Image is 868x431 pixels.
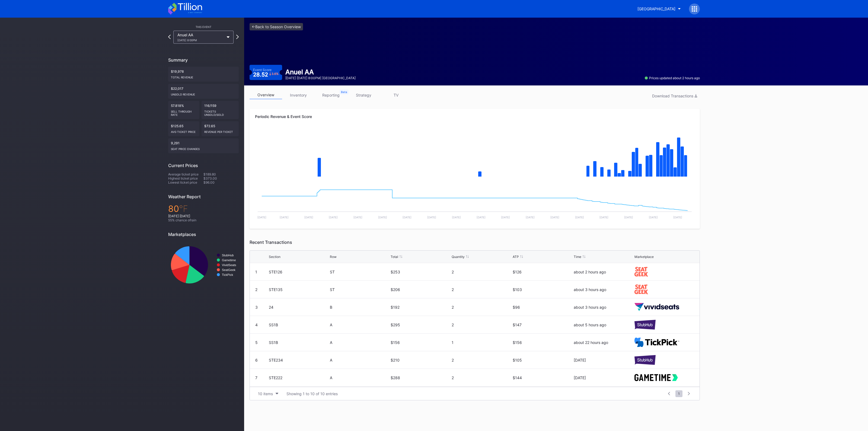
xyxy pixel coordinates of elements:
div: Section [269,255,280,259]
a: strategy [347,91,380,99]
img: stubHub.svg [634,320,656,329]
text: [DATE] [624,216,633,219]
div: A [330,323,390,327]
img: stubHub.svg [634,355,656,365]
div: [DATE] [DATE] 8:00PM | [GEOGRAPHIC_DATA] [285,76,356,80]
span: 1 [675,390,682,397]
div: $105 [513,358,572,362]
div: $192 [391,305,450,309]
div: ST [330,287,390,292]
div: about 5 hours ago [574,323,633,327]
div: Current Prices [168,163,239,168]
div: Lowest ticket price [168,180,203,184]
img: gametime.svg [634,374,678,381]
div: Revenue per ticket [204,128,236,133]
svg: Chart title [168,241,239,289]
div: Total Revenue [171,74,236,79]
div: STE234 [269,358,328,362]
div: 2 [452,358,511,362]
div: $125.65 [168,121,199,136]
div: SS1B [269,340,328,345]
div: 4 [255,323,258,327]
text: [DATE] [649,216,658,219]
text: Gametime [222,258,236,262]
div: [DATE] [574,375,633,380]
div: 2 [452,375,511,380]
div: $103 [513,287,572,292]
text: [DATE] [304,216,313,219]
div: STE135 [269,287,328,292]
div: 5 [255,340,258,345]
div: ST [330,270,390,274]
img: vividSeats.svg [634,303,679,311]
div: Marketplaces [168,232,239,237]
text: [DATE] [550,216,559,219]
text: [DATE] [403,216,411,219]
text: VividSeats [222,263,236,267]
img: seatGeek.svg [634,285,648,294]
text: [DATE] [427,216,436,219]
div: Event Score [253,68,272,72]
div: Row [330,255,337,259]
div: $295 [391,323,450,327]
div: $19,978 [168,67,239,82]
div: STE222 [269,375,328,380]
div: 6 [255,358,258,362]
text: [DATE] [575,216,584,219]
div: $96 [513,305,572,309]
div: 2 [452,270,511,274]
text: [DATE] [280,216,289,219]
div: $156 [513,340,572,345]
div: Prices updated about 2 hours ago [645,76,700,80]
div: 9,291 [168,138,239,153]
div: Time [574,255,581,259]
div: $22,017 [168,84,239,99]
div: Download Transactions [652,94,697,98]
div: $96.00 [203,180,239,184]
div: $253 [391,270,450,274]
img: TickPick_logo.svg [634,338,679,347]
a: TV [380,91,412,99]
div: Tickets Unsold/Sold [204,108,236,116]
text: [DATE] [452,216,461,219]
img: seatGeek.svg [634,267,648,276]
div: Recent Transactions [250,240,700,245]
div: Marketplace [634,255,654,259]
div: about 22 hours ago [574,340,633,345]
text: [DATE] [599,216,608,219]
div: Avg ticket price [171,128,197,133]
a: inventory [282,91,315,99]
div: Total [391,255,398,259]
text: [DATE] [329,216,338,219]
div: $210 [391,358,450,362]
div: about 3 hours ago [574,305,633,309]
text: [DATE] [477,216,486,219]
div: $147 [513,323,572,327]
div: Anuel AA [285,68,356,76]
div: Quantity [452,255,465,259]
div: 2 [255,287,257,292]
div: Anuel AA [177,33,224,42]
text: TickPick [222,273,233,276]
span: ℉ [179,203,188,214]
div: Highest ticket price [168,176,203,180]
text: [DATE] [353,216,362,219]
text: [DATE] [501,216,510,219]
div: 10 items [258,391,273,396]
div: [DATE] [DATE] [168,214,239,218]
button: Download Transactions [649,92,700,100]
div: $288 [391,375,450,380]
div: 24 [269,305,328,309]
div: $373.00 [203,176,239,180]
text: StubHub [222,254,234,257]
button: [GEOGRAPHIC_DATA] [633,4,685,14]
div: Sell Through Rate [171,108,197,116]
div: $189.80 [203,172,239,176]
a: overview [250,91,282,99]
div: 1 [255,270,257,274]
button: 10 items [255,390,281,397]
div: [DATE] [574,358,633,362]
div: Periodic Revenue & Event Score [255,114,694,119]
div: A [330,358,390,362]
div: ATP [513,255,519,259]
